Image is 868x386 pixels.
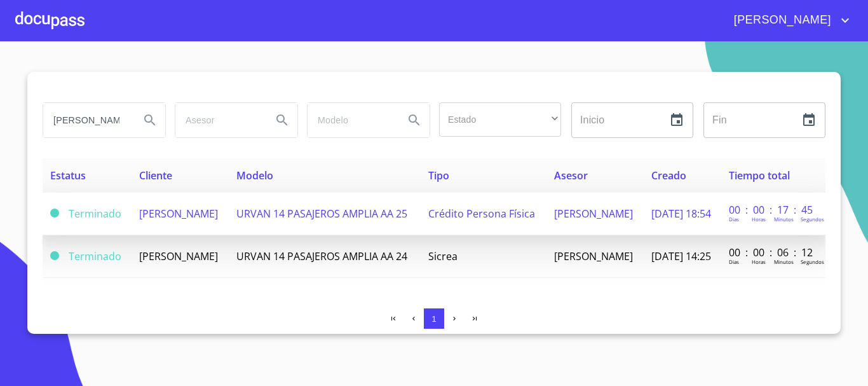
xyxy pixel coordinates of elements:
[774,216,794,223] p: Minutos
[236,249,407,263] span: URVAN 14 PASAJEROS AMPLIA AA 24
[267,105,297,135] button: Search
[428,169,449,183] span: Tipo
[724,10,853,31] button: account of current user
[428,207,535,221] span: Crédito Persona Física
[729,169,790,183] span: Tiempo total
[43,103,130,137] input: search
[50,209,59,217] span: Terminado
[801,216,824,223] p: Segundos
[729,245,815,259] p: 00 : 00 : 06 : 12
[139,169,172,183] span: Cliente
[554,207,633,221] span: [PERSON_NAME]
[50,251,59,260] span: Terminado
[801,258,824,265] p: Segundos
[752,216,766,223] p: Horas
[139,249,218,263] span: [PERSON_NAME]
[554,249,633,263] span: [PERSON_NAME]
[651,207,711,221] span: [DATE] 18:54
[752,258,766,265] p: Horas
[399,105,430,135] button: Search
[69,249,121,263] span: Terminado
[651,249,711,263] span: [DATE] 14:25
[308,103,394,137] input: search
[236,207,407,221] span: URVAN 14 PASAJEROS AMPLIA AA 25
[729,203,815,217] p: 00 : 00 : 17 : 45
[139,207,218,221] span: [PERSON_NAME]
[135,105,165,135] button: Search
[729,216,739,223] p: Dias
[50,169,86,183] span: Estatus
[651,169,686,183] span: Creado
[554,169,588,183] span: Asesor
[729,258,739,265] p: Dias
[69,207,121,221] span: Terminado
[428,249,458,263] span: Sicrea
[236,169,273,183] span: Modelo
[724,10,837,31] span: [PERSON_NAME]
[774,258,794,265] p: Minutos
[175,103,262,137] input: search
[439,102,561,137] div: ​
[431,314,436,324] span: 1
[424,308,444,329] button: 1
